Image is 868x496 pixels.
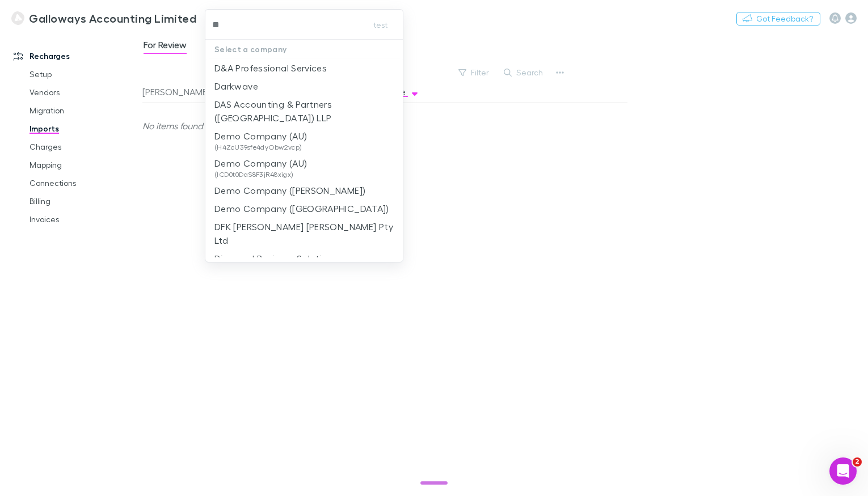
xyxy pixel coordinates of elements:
p: Demo Company ([GEOGRAPHIC_DATA]) [214,202,389,215]
p: DFK [PERSON_NAME] [PERSON_NAME] Pty Ltd [214,220,394,247]
p: Demo Company ([PERSON_NAME]) [214,184,365,197]
span: test [373,18,387,32]
iframe: Intercom live chat [829,457,857,485]
span: (H4ZcU39sfe4dyObw2vcp) [214,143,307,152]
p: DAS Accounting & Partners ([GEOGRAPHIC_DATA]) LLP [214,97,394,125]
p: Demo Company (AU) [214,156,307,170]
span: 2 [853,457,862,467]
p: Diamond Business Solutions [214,252,338,265]
p: Darkwave [214,79,258,93]
p: D&A Professional Services [214,61,327,75]
button: test [362,18,398,32]
p: Demo Company (AU) [214,129,307,143]
span: (ICD0t0DaS8F3jR48xigx) [214,170,307,179]
p: Select a company [205,40,403,59]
